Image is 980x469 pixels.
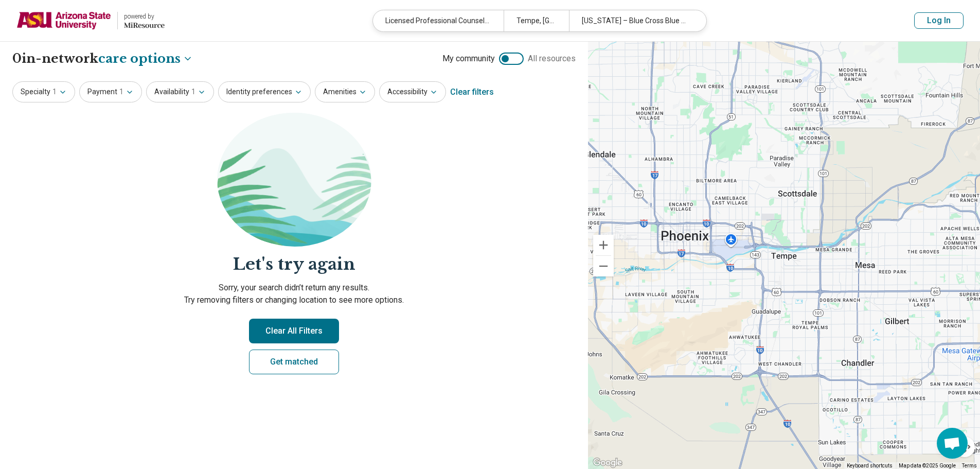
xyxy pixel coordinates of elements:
[315,81,375,102] button: Amenities
[249,319,339,343] button: Clear All Filters
[191,86,195,97] span: 1
[442,53,495,65] span: My community
[593,235,614,255] button: Zoom in
[16,8,165,33] a: Arizona State Universitypowered by
[146,81,214,102] button: Availability1
[98,50,181,67] span: care options
[119,86,123,97] span: 1
[379,81,446,102] button: Accessibility
[914,12,964,29] button: Log In
[79,81,142,102] button: Payment1
[98,50,193,67] button: Care options
[124,12,165,21] div: powered by
[12,50,193,67] h1: 0 in-network
[12,81,75,102] button: Specialty1
[16,8,111,33] img: Arizona State University
[962,463,977,468] a: Terms (opens in new tab)
[249,350,339,374] a: Get matched
[12,253,576,276] h2: Let's try again
[373,10,504,31] div: Licensed Professional Counselor (LPC)
[504,10,569,31] div: Tempe, [GEOGRAPHIC_DATA]
[593,256,614,276] button: Zoom out
[52,86,57,97] span: 1
[12,282,576,306] p: Sorry, your search didn’t return any results. Try removing filters or changing location to see mo...
[937,428,968,459] div: Open chat
[218,81,311,102] button: Identity preferences
[528,53,576,65] span: All resources
[450,80,494,105] div: Clear filters
[569,10,700,31] div: [US_STATE] – Blue Cross Blue Shield
[899,463,956,468] span: Map data ©2025 Google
